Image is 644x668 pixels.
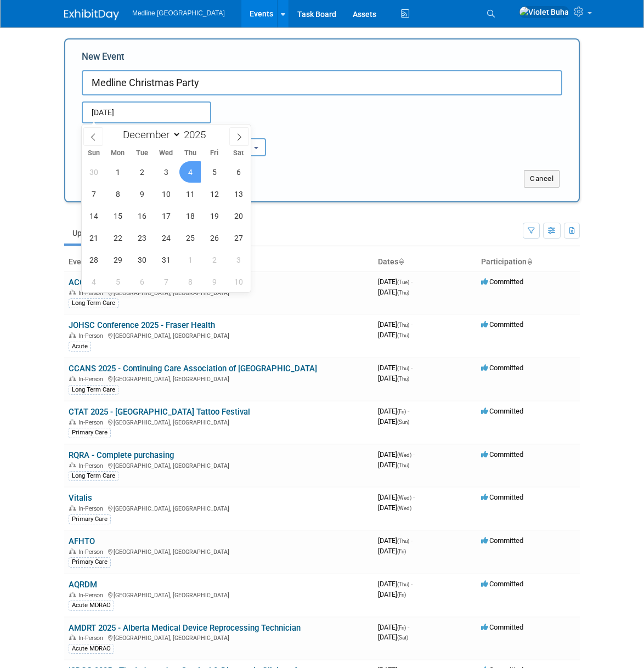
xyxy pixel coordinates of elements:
span: [DATE] [378,364,413,372]
span: Sun [82,150,106,157]
span: December 2, 2025 [131,161,152,183]
div: Attendance / Format: [82,123,175,138]
select: Month [118,128,181,141]
span: [DATE] [378,536,413,545]
div: Participation: [191,123,285,138]
span: - [411,278,413,286]
div: [GEOGRAPHIC_DATA], [GEOGRAPHIC_DATA] [69,374,369,383]
span: December 9, 2025 [131,183,152,205]
span: Fri [202,150,227,157]
span: (Tue) [397,279,409,285]
div: [GEOGRAPHIC_DATA], [GEOGRAPHIC_DATA] [69,417,369,426]
span: (Wed) [397,505,411,511]
div: [GEOGRAPHIC_DATA], [GEOGRAPHIC_DATA] [69,633,369,642]
span: December 1, 2025 [107,161,128,183]
span: [DATE] [378,450,415,458]
span: Medline [GEOGRAPHIC_DATA] [132,9,225,17]
a: Sort by Start Date [398,257,404,266]
span: (Sat) [397,635,408,641]
span: [DATE] [378,633,408,641]
span: [DATE] [378,288,409,296]
span: December 10, 2025 [155,183,177,205]
span: January 2, 2026 [204,249,225,270]
span: December 24, 2025 [155,227,177,248]
span: November 30, 2025 [83,161,104,183]
span: - [413,493,415,501]
span: [DATE] [378,320,413,329]
a: AFHTO [69,536,95,546]
span: December 17, 2025 [155,205,177,227]
span: (Thu) [397,365,409,371]
img: In-Person Event [69,592,76,597]
span: January 8, 2026 [179,271,201,292]
div: Long Term Care [69,298,118,308]
button: Cancel [524,170,560,188]
span: December 20, 2025 [228,205,249,227]
span: January 4, 2026 [83,271,104,292]
a: JOHSC Conference 2025 - Fraser Health [69,320,215,330]
span: In-Person [78,419,106,426]
div: [GEOGRAPHIC_DATA], [GEOGRAPHIC_DATA] [69,288,369,297]
span: - [411,364,413,372]
a: CTAT 2025 - [GEOGRAPHIC_DATA] Tattoo Festival [69,407,250,417]
img: ExhibitDay [64,9,119,20]
span: December 31, 2025 [155,249,177,270]
span: December 11, 2025 [179,183,201,205]
img: In-Person Event [69,332,76,338]
img: In-Person Event [69,376,76,381]
img: In-Person Event [69,462,76,468]
span: December 23, 2025 [131,227,152,248]
span: [DATE] [378,547,406,555]
span: In-Person [78,376,106,383]
span: Committed [481,278,523,286]
input: Year [181,128,214,141]
span: (Thu) [397,376,409,382]
span: Committed [481,580,523,588]
span: (Thu) [397,322,409,328]
div: [GEOGRAPHIC_DATA], [GEOGRAPHIC_DATA] [69,503,369,512]
div: Acute MDRAO [69,601,114,610]
span: (Fri) [397,625,406,631]
div: [GEOGRAPHIC_DATA], [GEOGRAPHIC_DATA] [69,331,369,339]
span: (Fri) [397,409,406,415]
span: December 28, 2025 [83,249,104,270]
input: Name of Trade Show / Conference [82,70,562,95]
span: Thu [178,150,202,157]
a: CCANS 2025 - Continuing Care Association of [GEOGRAPHIC_DATA] [69,364,317,373]
span: Tue [130,150,154,157]
span: January 3, 2026 [228,249,249,270]
span: [DATE] [378,374,409,382]
span: (Sun) [397,419,409,425]
div: [GEOGRAPHIC_DATA], [GEOGRAPHIC_DATA] [69,461,369,469]
span: [DATE] [378,417,409,426]
span: December 25, 2025 [179,227,201,248]
span: Wed [154,150,178,157]
span: (Fri) [397,548,406,554]
div: [GEOGRAPHIC_DATA], [GEOGRAPHIC_DATA] [69,547,369,556]
span: [DATE] [378,623,409,631]
a: Vitalis [69,493,92,503]
div: Primary Care [69,428,111,438]
span: December 15, 2025 [107,205,128,227]
span: (Thu) [397,462,409,468]
img: Violet Buha [519,6,569,18]
span: In-Person [78,505,106,512]
span: January 5, 2026 [107,271,128,292]
span: [DATE] [378,580,413,588]
th: Event [64,253,374,271]
span: January 7, 2026 [155,271,177,292]
img: In-Person Event [69,290,76,295]
span: January 10, 2026 [228,271,249,292]
span: In-Person [78,592,106,599]
span: December 19, 2025 [204,205,225,227]
img: In-Person Event [69,548,76,554]
img: In-Person Event [69,635,76,640]
span: December 27, 2025 [228,227,249,248]
span: [DATE] [378,278,413,286]
span: January 6, 2026 [131,271,152,292]
a: AQRDM [69,580,97,590]
span: December 5, 2025 [204,161,225,183]
span: January 9, 2026 [204,271,225,292]
span: December 21, 2025 [83,227,104,248]
span: January 1, 2026 [179,249,201,270]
